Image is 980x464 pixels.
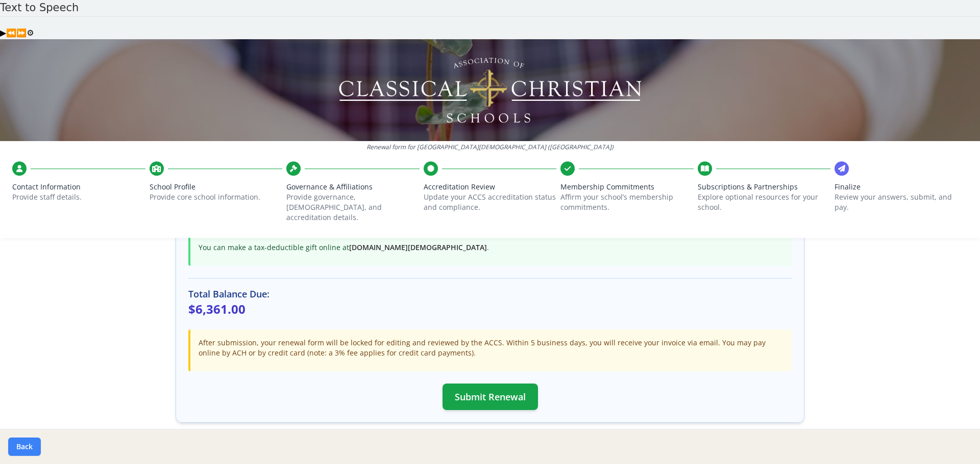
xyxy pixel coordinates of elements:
p: $6,361.00 [188,301,792,317]
p: Explore optional resources for your school. [698,192,831,212]
span: Governance & Affiliations [286,182,420,192]
p: Affirm your school’s membership commitments. [560,192,694,212]
button: Settings [27,27,34,39]
p: Review your answers, submit, and pay. [835,192,968,212]
span: Contact Information [12,182,145,192]
p: You can make a tax-deductible gift online at . [199,242,783,253]
p: Provide staff details. [12,192,145,202]
span: Accreditation Review [424,182,557,192]
button: Forward [16,27,27,39]
span: Membership Commitments [560,182,694,192]
button: Submit Renewal [443,384,538,410]
span: Finalize [835,182,968,192]
p: Provide governance, [DEMOGRAPHIC_DATA], and accreditation details. [286,192,420,223]
h3: Total Balance Due: [188,287,792,301]
span: School Profile [150,182,283,192]
p: Provide core school information. [150,192,283,202]
img: Logo [337,54,643,126]
span: Subscriptions & Partnerships [698,182,831,192]
button: Previous [6,27,16,39]
a: [DOMAIN_NAME][DEMOGRAPHIC_DATA] [349,242,487,252]
p: Update your ACCS accreditation status and compliance. [424,192,557,212]
p: After submission, your renewal form will be locked for editing and reviewed by the ACCS. Within 5... [199,338,783,358]
button: Back [8,438,41,456]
